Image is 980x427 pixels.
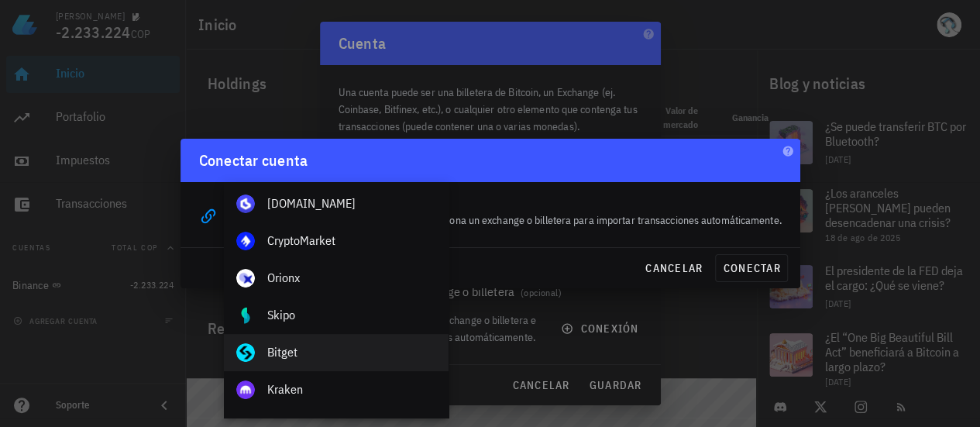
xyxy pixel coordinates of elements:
[199,148,308,173] div: Conectar cuenta
[267,233,436,248] div: CryptoMarket
[638,254,709,282] button: cancelar
[715,254,787,282] button: conectar
[267,308,436,322] div: Skipo
[390,202,790,238] div: Selecciona un exchange o billetera para importar transacciones automáticamente.
[267,382,436,397] div: Kraken
[645,261,703,275] span: cancelar
[267,345,436,360] div: Bitget
[267,196,436,211] div: [DOMAIN_NAME]
[267,270,436,285] div: Orionx
[722,261,780,275] span: conectar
